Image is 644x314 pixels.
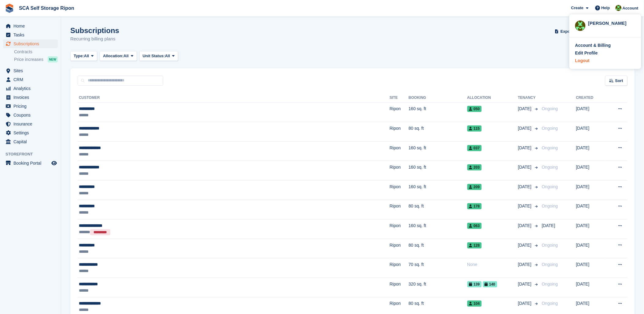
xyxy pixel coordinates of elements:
div: NEW [48,56,58,62]
span: Ongoing [542,262,558,267]
span: Insurance [13,120,50,128]
span: Ongoing [542,165,558,170]
td: Ripon [390,103,409,122]
button: Unit Status: All [139,51,178,61]
span: 139 [467,281,482,287]
td: Ripon [390,258,409,278]
td: Ripon [390,141,409,161]
a: Account & Billing [575,42,635,49]
span: 128 [467,242,482,249]
a: menu [3,66,58,75]
div: Account & Billing [575,42,611,49]
td: [DATE] [576,239,606,258]
span: 209 [467,184,482,190]
td: [DATE] [576,180,606,200]
th: Customer [78,93,390,103]
th: Created [576,93,606,103]
span: 063 [467,223,482,229]
td: [DATE] [576,161,606,181]
td: Ripon [390,200,409,219]
span: [DATE] [518,125,533,132]
td: 160 sq. ft [409,141,467,161]
span: Tasks [13,31,50,39]
span: Export [561,28,573,35]
img: Kelly Neesham [575,21,586,31]
span: [DATE] [518,300,533,307]
th: Tenancy [518,93,539,103]
h1: Subscriptions [70,26,119,35]
span: [DATE] [518,106,533,112]
a: menu [3,22,58,30]
img: stora-icon-8386f47178a22dfd0bd8f6a31ec36ba5ce8667c1dd55bd0f319d3a0aa187defe.svg [5,4,14,13]
td: 160 sq. ft [409,103,467,122]
span: 050 [467,106,482,112]
span: Account [623,5,638,11]
span: All [165,53,170,59]
button: Type: All [70,51,97,61]
span: 140 [483,281,497,287]
th: Site [390,93,409,103]
a: menu [3,39,58,48]
span: Ongoing [542,243,558,248]
span: Ongoing [542,204,558,208]
span: Analytics [13,84,50,93]
span: 104 [467,301,482,307]
span: Ongoing [542,282,558,286]
span: Ongoing [542,126,558,131]
a: menu [3,93,58,102]
a: SCA Self Storage Ripon [17,3,77,13]
td: Ripon [390,278,409,297]
span: Ongoing [542,106,558,111]
span: Unit Status: [143,53,165,59]
span: Ongoing [542,184,558,189]
td: Ripon [390,180,409,200]
span: [DATE] [542,223,555,228]
button: Export [554,26,580,36]
td: 70 sq. ft [409,258,467,278]
img: Kelly Neesham [616,5,622,11]
th: Booking [409,93,467,103]
span: Ongoing [542,145,558,150]
a: Price increases NEW [14,56,58,63]
td: [DATE] [576,258,606,278]
a: Logout [575,58,635,64]
span: Type: [74,53,84,59]
span: Price increases [14,57,43,62]
button: Allocation: All [100,51,137,61]
span: All [123,53,129,59]
td: 320 sq. ft [409,278,467,297]
a: menu [3,75,58,84]
p: Recurring billing plans [70,36,119,43]
span: Help [602,5,610,11]
span: [DATE] [518,145,533,151]
div: None [467,261,518,268]
span: Booking Portal [13,159,50,167]
td: Ripon [390,122,409,142]
span: [DATE] [518,203,533,209]
span: Allocation: [103,53,123,59]
td: 80 sq. ft [409,239,467,258]
td: [DATE] [576,219,606,239]
td: [DATE] [576,103,606,122]
span: Coupons [13,111,50,119]
td: Ripon [390,239,409,258]
span: 178 [467,203,482,209]
span: 037 [467,145,482,151]
span: [DATE] [518,222,533,229]
a: menu [3,137,58,146]
td: Ripon [390,161,409,181]
span: Sites [13,66,50,75]
span: Pricing [13,102,50,110]
span: 115 [467,125,482,132]
a: Contracts [14,49,58,55]
span: Invoices [13,93,50,102]
span: Create [571,5,583,11]
a: menu [3,84,58,93]
a: menu [3,120,58,128]
span: All [84,53,89,59]
td: 80 sq. ft [409,200,467,219]
div: Edit Profile [575,50,598,56]
a: Edit Profile [575,50,635,56]
td: Ripon [390,219,409,239]
span: Sort [615,78,623,84]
